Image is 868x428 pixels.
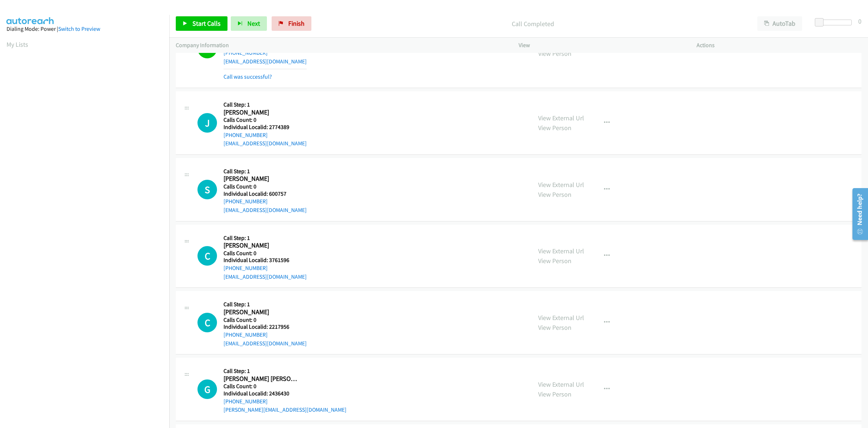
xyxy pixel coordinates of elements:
div: The call is yet to be attempted [197,180,217,199]
a: [PHONE_NUMBER] [224,198,268,205]
div: The call is yet to be attempted [197,379,217,399]
a: [PERSON_NAME][EMAIL_ADDRESS][DOMAIN_NAME] [224,406,346,413]
h5: Individual Localid: 600757 [224,190,307,198]
a: [EMAIL_ADDRESS][DOMAIN_NAME] [224,140,307,147]
span: Next [247,19,260,28]
a: [PHONE_NUMBER] [224,398,268,405]
a: Call was successful? [224,73,272,80]
a: [EMAIL_ADDRESS][DOMAIN_NAME] [224,340,307,347]
h5: Individual Localid: 2217956 [224,323,307,331]
h5: Call Step: 1 [224,234,307,242]
p: Actions [697,41,861,50]
button: AutoTab [757,16,802,31]
div: The call is yet to be attempted [197,313,217,332]
button: Next [231,16,267,31]
p: Call Completed [321,19,744,29]
a: View Person [538,257,571,265]
div: Delay between calls (in seconds) [818,20,852,25]
a: View Person [538,323,571,332]
h5: Calls Count: 0 [224,250,307,257]
h5: Calls Count: 0 [224,383,346,390]
div: The call is yet to be attempted [197,246,217,266]
a: View Person [538,190,571,199]
h2: [PERSON_NAME] [224,241,298,250]
h5: Call Step: 1 [224,168,307,175]
a: [PHONE_NUMBER] [224,265,268,271]
h5: Individual Localid: 2436430 [224,390,346,397]
a: [PHONE_NUMBER] [224,49,268,56]
span: Start Calls [192,19,221,28]
h2: [PERSON_NAME] [PERSON_NAME] [224,375,298,383]
a: View External Url [538,114,584,122]
h5: Call Step: 1 [224,101,307,108]
a: My Lists [7,40,28,49]
div: 0 [858,16,861,26]
h2: [PERSON_NAME] [224,175,298,183]
a: View External Url [538,247,584,255]
h2: [PERSON_NAME] [224,308,298,316]
h5: Calls Count: 0 [224,116,307,124]
h5: Calls Count: 0 [224,183,307,190]
a: View External Url [538,380,584,388]
p: View [519,41,684,50]
a: [EMAIL_ADDRESS][DOMAIN_NAME] [224,58,307,65]
h1: C [197,246,217,266]
h5: Calls Count: 0 [224,316,307,324]
a: Finish [272,16,311,31]
h1: G [197,379,217,399]
h5: Call Step: 1 [224,301,307,308]
h2: [PERSON_NAME] [224,108,298,117]
div: The call is yet to be attempted [197,113,217,133]
a: View External Url [538,313,584,322]
a: [EMAIL_ADDRESS][DOMAIN_NAME] [224,273,307,280]
a: View Person [538,49,571,58]
a: [PHONE_NUMBER] [224,331,268,338]
p: Company Information [176,41,506,50]
h5: Individual Localid: 3761596 [224,257,307,264]
iframe: Resource Center [847,185,868,243]
a: View Person [538,124,571,132]
h1: S [197,180,217,199]
iframe: Dialpad [7,56,169,400]
h1: J [197,113,217,133]
a: Start Calls [176,16,227,31]
h5: Individual Localid: 2774389 [224,124,307,131]
h5: Call Step: 1 [224,367,346,375]
span: Finish [288,19,305,28]
div: Dialing Mode: Power | [7,25,163,33]
a: [EMAIL_ADDRESS][DOMAIN_NAME] [224,207,307,213]
h1: C [197,313,217,332]
a: View External Url [538,180,584,189]
a: View Person [538,390,571,398]
a: [PHONE_NUMBER] [224,132,268,138]
a: Switch to Preview [58,25,100,32]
